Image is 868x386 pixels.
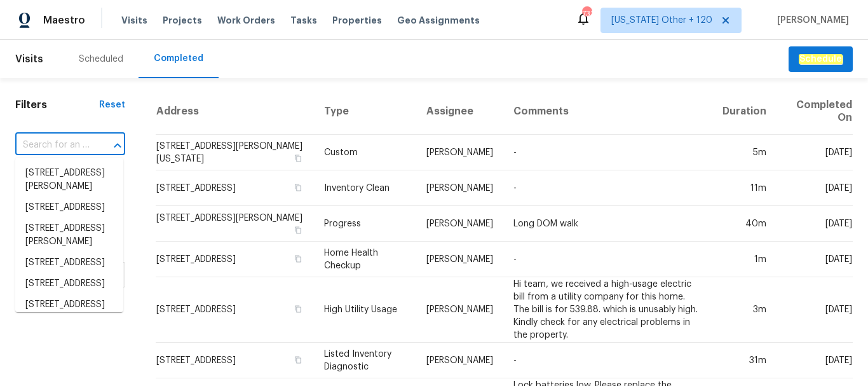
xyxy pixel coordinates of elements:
[314,242,417,277] td: Home Health Checkup
[332,14,382,27] span: Properties
[156,170,314,206] td: [STREET_ADDRESS]
[416,135,503,170] td: [PERSON_NAME]
[776,170,853,206] td: [DATE]
[156,277,314,343] td: [STREET_ADDRESS]
[503,242,712,277] td: -
[503,135,712,170] td: -
[712,135,776,170] td: 5m
[15,294,123,315] li: [STREET_ADDRESS]
[15,45,43,73] span: Visits
[776,135,853,170] td: [DATE]
[582,8,591,20] div: 731
[611,14,712,27] span: [US_STATE] Other + 120
[15,99,99,111] h1: Filters
[314,343,417,378] td: Listed Inventory Diagnostic
[292,303,304,315] button: Copy Address
[503,343,712,378] td: -
[416,88,503,135] th: Assignee
[712,242,776,277] td: 1m
[776,88,853,135] th: Completed On
[292,354,304,366] button: Copy Address
[156,88,314,135] th: Address
[776,277,853,343] td: [DATE]
[15,273,123,294] li: [STREET_ADDRESS]
[712,343,776,378] td: 31m
[416,206,503,242] td: [PERSON_NAME]
[79,53,123,65] div: Scheduled
[503,170,712,206] td: -
[776,206,853,242] td: [DATE]
[156,206,314,242] td: [STREET_ADDRESS][PERSON_NAME]
[772,14,849,27] span: [PERSON_NAME]
[109,137,126,155] button: Close
[15,197,123,218] li: [STREET_ADDRESS]
[776,242,853,277] td: [DATE]
[217,14,275,27] span: Work Orders
[503,88,712,135] th: Comments
[292,224,304,236] button: Copy Address
[121,14,147,27] span: Visits
[314,88,417,135] th: Type
[292,253,304,265] button: Copy Address
[712,170,776,206] td: 11m
[314,277,417,343] td: High Utility Usage
[156,242,314,277] td: [STREET_ADDRESS]
[156,343,314,378] td: [STREET_ADDRESS]
[314,135,417,170] td: Custom
[712,206,776,242] td: 40m
[416,242,503,277] td: [PERSON_NAME]
[15,252,123,273] li: [STREET_ADDRESS]
[416,277,503,343] td: [PERSON_NAME]
[43,14,85,27] span: Maestro
[15,218,123,252] li: [STREET_ADDRESS][PERSON_NAME]
[314,206,417,242] td: Progress
[416,343,503,378] td: [PERSON_NAME]
[15,163,123,197] li: [STREET_ADDRESS][PERSON_NAME]
[156,135,314,170] td: [STREET_ADDRESS][PERSON_NAME][US_STATE]
[154,52,203,65] div: Completed
[163,14,202,27] span: Projects
[712,88,776,135] th: Duration
[292,153,304,164] button: Copy Address
[292,182,304,193] button: Copy Address
[503,206,712,242] td: Long DOM walk
[712,277,776,343] td: 3m
[397,14,480,27] span: Geo Assignments
[776,343,853,378] td: [DATE]
[503,277,712,343] td: Hi team, we received a high-usage electric bill from a utility company for this home. The bill is...
[99,99,125,111] div: Reset
[799,54,843,64] em: Schedule
[789,46,853,72] button: Schedule
[416,170,503,206] td: [PERSON_NAME]
[290,16,317,25] span: Tasks
[15,135,90,155] input: Search for an address...
[314,170,417,206] td: Inventory Clean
